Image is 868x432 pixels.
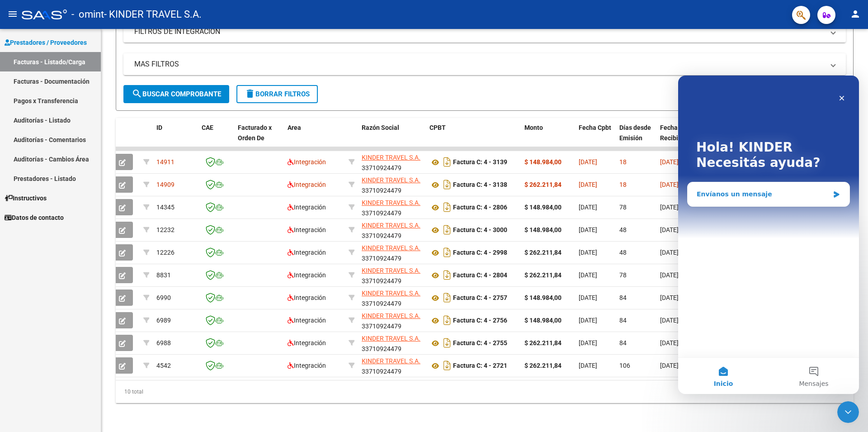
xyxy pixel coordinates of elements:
div: 33710924479 [362,266,422,285]
strong: Factura C: 4 - 2755 [453,340,507,347]
span: CPBT [429,124,446,131]
span: [DATE] [660,339,679,347]
span: [DATE] [660,226,679,233]
strong: Factura C: 4 - 2757 [453,294,507,302]
div: 33710924479 [362,198,422,217]
strong: $ 148.984,00 [524,294,561,301]
mat-panel-title: FILTROS DE INTEGRACION [134,27,824,37]
span: KINDER TRAVEL S.A. [362,176,420,184]
span: Prestadores / Proveedores [5,38,87,47]
i: Descargar documento [441,290,453,305]
div: 33710924479 [362,356,422,375]
span: 84 [619,339,627,347]
button: Buscar Comprobante [123,85,229,103]
strong: $ 262.211,84 [524,181,561,188]
iframe: Intercom live chat [837,401,859,423]
span: Borrar Filtros [245,90,310,98]
span: 48 [619,226,627,233]
strong: Factura C: 4 - 3000 [453,227,507,234]
datatable-header-cell: Días desde Emisión [616,118,656,158]
i: Descargar documento [441,200,453,214]
span: Integración [288,317,326,324]
span: KINDER TRAVEL S.A. [362,335,420,342]
span: [DATE] [579,294,597,301]
span: [DATE] [579,204,597,211]
span: [DATE] [579,339,597,347]
datatable-header-cell: Fecha Recibido [656,118,697,158]
span: [DATE] [660,294,679,301]
span: KINDER TRAVEL S.A. [362,199,420,206]
span: Integración [288,204,326,211]
span: [DATE] [660,249,679,256]
span: [DATE] [579,181,597,188]
strong: $ 148.984,00 [524,158,561,166]
span: [DATE] [579,249,597,256]
span: 14911 [156,158,175,166]
span: [DATE] [660,181,679,188]
mat-icon: person [850,9,861,19]
datatable-header-cell: Area [284,118,345,158]
span: 12226 [156,249,175,256]
span: [DATE] [660,158,679,166]
mat-panel-title: MAS FILTROS [134,59,824,69]
i: Descargar documento [441,223,453,237]
span: Datos de contacto [5,213,64,223]
span: Fecha Recibido [660,124,685,142]
strong: $ 262.211,84 [524,362,561,369]
span: 84 [619,294,627,301]
div: 33710924479 [362,288,422,307]
i: Descargar documento [441,155,453,169]
strong: Factura C: 4 - 2998 [453,249,507,256]
strong: $ 262.211,84 [524,249,561,256]
div: 33710924479 [362,333,422,352]
span: 106 [619,362,630,369]
span: KINDER TRAVEL S.A. [362,267,420,274]
span: [DATE] [579,226,597,233]
i: Descargar documento [441,177,453,192]
datatable-header-cell: Monto [521,118,575,158]
span: KINDER TRAVEL S.A. [362,312,420,319]
span: [DATE] [579,317,597,324]
datatable-header-cell: CAE [198,118,234,158]
strong: Factura C: 4 - 3139 [453,159,507,166]
span: [DATE] [660,271,679,279]
span: 14909 [156,181,175,188]
span: KINDER TRAVEL S.A. [362,357,420,365]
mat-icon: search [132,88,142,99]
span: 8831 [156,271,171,279]
strong: Factura C: 4 - 2804 [453,272,507,279]
i: Descargar documento [441,245,453,260]
span: 6990 [156,294,171,301]
div: 10 total [116,380,854,403]
span: 84 [619,317,627,324]
div: 33710924479 [362,175,422,194]
strong: Factura C: 4 - 3138 [453,181,507,189]
span: Fecha Cpbt [579,124,611,131]
mat-expansion-panel-header: FILTROS DE INTEGRACION [123,21,846,43]
span: Integración [288,249,326,256]
div: 33710924479 [362,152,422,171]
span: Integración [288,226,326,233]
span: 14345 [156,204,175,211]
datatable-header-cell: Facturado x Orden De [234,118,284,158]
span: KINDER TRAVEL S.A. [362,244,420,252]
span: 6989 [156,317,171,324]
span: 12232 [156,226,175,233]
span: 78 [619,271,627,279]
span: [DATE] [579,271,597,279]
span: Integración [288,158,326,166]
strong: $ 148.984,00 [524,317,561,324]
span: [DATE] [579,158,597,166]
span: 6988 [156,339,171,347]
i: Descargar documento [441,313,453,328]
datatable-header-cell: Razón Social [358,118,426,158]
datatable-header-cell: CPBT [426,118,521,158]
div: 33710924479 [362,311,422,330]
datatable-header-cell: ID [153,118,198,158]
